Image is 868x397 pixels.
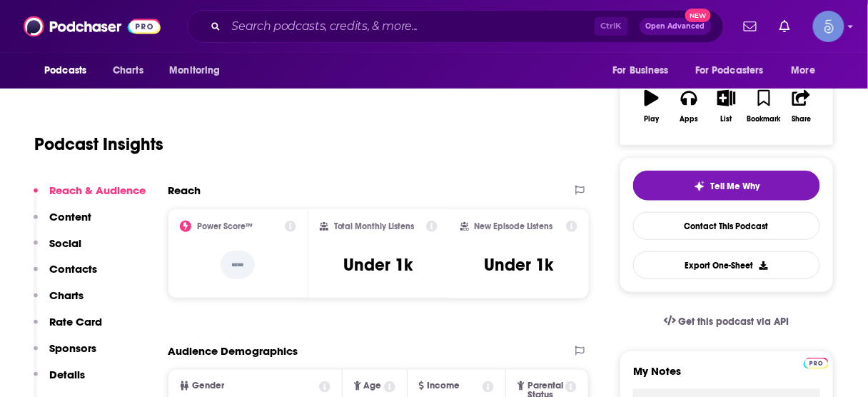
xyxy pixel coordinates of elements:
button: Content [34,210,91,236]
span: Gender [192,381,224,391]
span: Get this podcast via API [679,316,789,328]
p: Content [49,210,91,223]
div: Share [792,115,811,124]
button: tell me why sparkleTell Me Why [633,171,820,201]
input: Search podcasts, credits, & more... [226,15,595,38]
div: Search podcasts, credits, & more... [187,10,724,43]
span: Charts [113,61,143,81]
h3: Under 1k [484,254,553,276]
span: Open Advanced [646,23,705,30]
p: Social [49,236,81,250]
button: Share [783,81,820,132]
h3: Under 1k [344,254,413,276]
a: Get this podcast via API [652,304,801,339]
button: open menu [159,57,238,84]
span: Monitoring [169,61,220,81]
span: Ctrl K [595,17,628,36]
img: Podchaser - Follow, Share and Rate Podcasts [24,13,161,40]
h2: New Episode Listens [475,221,553,231]
a: Show notifications dropdown [738,14,762,39]
button: Rate Card [34,315,102,341]
div: Apps [680,115,699,124]
button: List [708,81,745,132]
button: Play [633,81,670,132]
p: Charts [49,288,84,302]
span: For Podcasters [695,61,764,81]
a: Contact This Podcast [633,212,820,240]
label: My Notes [633,364,820,389]
span: New [685,9,711,22]
span: For Business [612,61,669,81]
span: Podcasts [44,61,86,81]
button: Contacts [34,262,97,288]
p: Sponsors [49,341,96,355]
p: Details [49,368,85,381]
button: Details [34,368,85,394]
img: Podchaser Pro [804,358,829,369]
p: Rate Card [49,315,102,328]
h2: Audience Demographics [168,344,298,358]
button: open menu [602,57,687,84]
p: Reach & Audience [49,184,146,197]
button: Show profile menu [813,11,844,42]
div: Bookmark [747,115,781,124]
h2: Power Score™ [197,221,253,231]
span: More [792,61,816,81]
span: Logged in as Spiral5-G1 [813,11,844,42]
button: Charts [34,288,84,315]
button: Export One-Sheet [633,251,820,279]
h1: Podcast Insights [34,134,163,155]
button: open menu [34,57,105,84]
img: tell me why sparkle [694,181,705,192]
img: User Profile [813,11,844,42]
p: -- [221,251,255,279]
div: List [721,115,732,124]
button: Sponsors [34,341,96,368]
button: Reach & Audience [34,184,146,210]
span: Tell Me Why [711,181,760,192]
button: open menu [686,57,784,84]
button: Open AdvancedNew [640,18,712,35]
button: open menu [782,57,834,84]
a: Show notifications dropdown [774,14,796,39]
h2: Total Monthly Listens [334,221,415,231]
a: Charts [104,57,152,84]
h2: Reach [168,184,201,197]
button: Bookmark [745,81,782,132]
span: Age [364,381,382,391]
span: Income [427,381,460,391]
div: Play [645,115,660,124]
a: Pro website [804,356,829,369]
p: Contacts [49,262,97,276]
button: Social [34,236,81,263]
button: Apps [670,81,707,132]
